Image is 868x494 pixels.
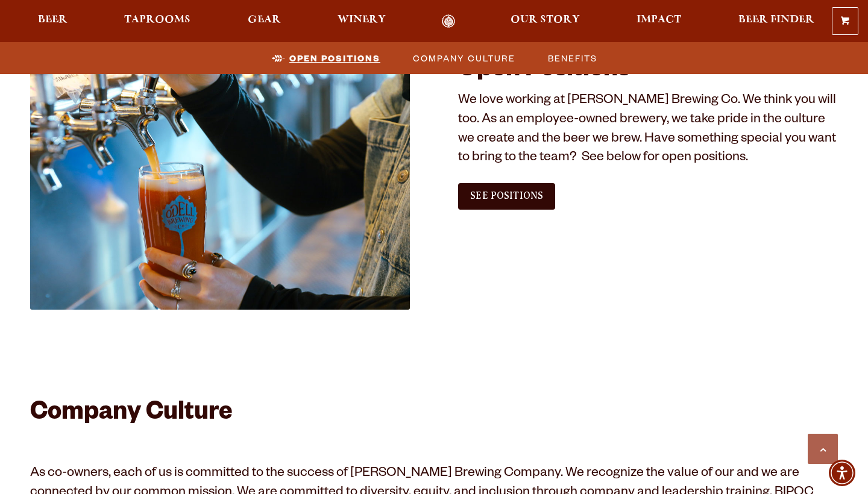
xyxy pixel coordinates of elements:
[338,15,386,25] span: Winery
[289,49,380,67] span: Open Positions
[808,434,838,464] a: Scroll to top
[731,14,822,28] a: Beer Finder
[458,92,838,169] p: We love working at [PERSON_NAME] Brewing Co. We think you will too. As an employee-owned brewery,...
[503,14,588,28] a: Our Story
[406,49,521,67] a: Company Culture
[30,14,75,28] a: Beer
[116,14,198,28] a: Taprooms
[248,15,281,25] span: Gear
[629,14,689,28] a: Impact
[30,400,838,429] h2: Company Culture
[511,15,580,25] span: Our Story
[738,15,814,25] span: Beer Finder
[124,15,190,25] span: Taprooms
[265,49,386,67] a: Open Positions
[413,49,515,67] span: Company Culture
[38,15,68,25] span: Beer
[240,14,289,28] a: Gear
[426,14,471,28] a: Odell Home
[541,49,603,67] a: Benefits
[458,183,555,210] a: See Positions
[330,14,394,28] a: Winery
[829,460,855,486] div: Accessibility Menu
[637,15,681,25] span: Impact
[548,49,597,67] span: Benefits
[470,190,543,201] span: See Positions
[30,57,410,309] img: Jobs_1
